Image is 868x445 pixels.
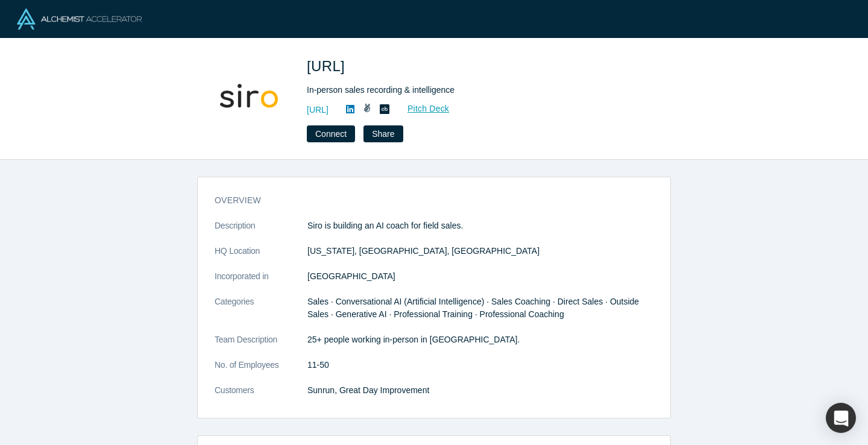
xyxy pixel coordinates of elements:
div: In-person sales recording & intelligence [307,84,644,96]
p: Siro is building an AI coach for field sales. [307,219,653,232]
a: [URL] [307,104,329,116]
dt: HQ Location [215,245,307,270]
h3: overview [215,194,637,207]
dt: No. of Employees [215,359,307,384]
img: Siro.ai's Logo [206,55,290,140]
dd: [GEOGRAPHIC_DATA] [307,270,653,283]
dt: Incorporated in [215,270,307,295]
dd: [US_STATE], [GEOGRAPHIC_DATA], [GEOGRAPHIC_DATA] [307,245,653,257]
button: Connect [307,125,355,142]
p: 25+ people working in-person in [GEOGRAPHIC_DATA]. [307,333,653,346]
dd: 11-50 [307,359,653,371]
dt: Description [215,219,307,245]
dd: Sunrun, Great Day Improvement [307,384,653,397]
img: Alchemist Logo [17,8,142,30]
dt: Team Description [215,333,307,359]
span: [URL] [307,58,349,74]
button: Share [363,125,403,142]
span: Sales · Conversational AI (Artificial Intelligence) · Sales Coaching · Direct Sales · Outside Sal... [307,297,639,319]
dt: Customers [215,384,307,409]
a: Pitch Deck [394,102,450,116]
dt: Categories [215,295,307,333]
